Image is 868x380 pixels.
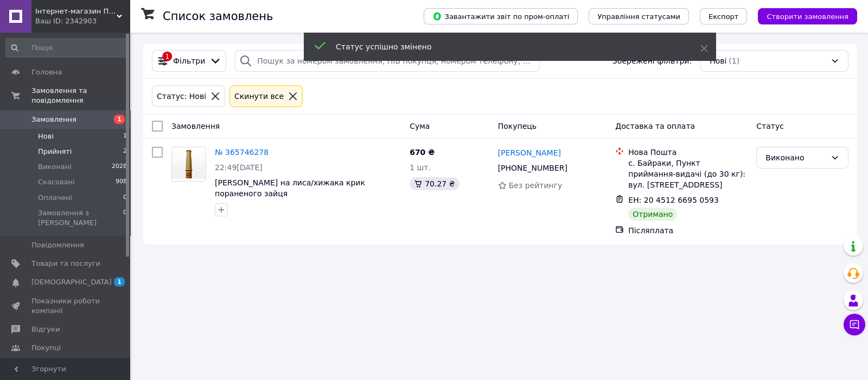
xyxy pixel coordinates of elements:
h1: Список замовлень [163,10,273,23]
span: 22:49[DATE] [215,163,263,172]
span: Нові [710,55,726,66]
div: Статус: Нові [155,90,208,102]
span: Інтернет-магазин Приціл [35,7,117,16]
span: Cума [410,122,430,130]
span: Фільтри [173,55,205,66]
div: [PHONE_NUMBER] [496,160,570,176]
button: Управління статусами [589,8,689,24]
div: Отримано [628,208,677,221]
span: Показники роботи компанії [31,296,100,316]
button: Завантажити звіт по пром-оплаті [424,8,578,24]
button: Експорт [700,8,748,24]
span: 2 [123,147,127,157]
span: ЕН: 20 4512 6695 0593 [628,196,719,204]
span: 1 [123,132,127,141]
span: Створити замовлення [767,13,848,21]
a: Створити замовлення [747,11,857,20]
span: Нові [38,132,54,141]
div: Cкинути все [232,90,286,102]
span: Товари та послуги [31,259,100,269]
span: 0 [123,208,127,228]
span: Покупці [31,343,61,353]
span: Виконані [38,162,72,172]
span: Завантажити звіт по пром-оплаті [432,11,569,21]
span: Оплачені [38,193,72,203]
div: Післяплата [628,225,748,236]
span: Управління статусами [597,13,680,21]
button: Створити замовлення [758,8,857,24]
span: 1 [114,115,125,124]
span: (1) [729,57,739,65]
span: Скасовані [38,177,75,187]
span: Замовлення [31,115,76,124]
span: Замовлення та повідомлення [31,86,130,105]
span: Статус [756,122,784,130]
img: Фото товару [172,149,206,179]
span: Покупець [498,122,537,130]
span: Головна [31,67,62,77]
span: Замовлення [171,122,220,130]
div: 70.27 ₴ [410,177,459,190]
span: Прийняті [38,147,72,157]
div: Нова Пошта [628,147,748,158]
span: Відгуки [31,325,60,334]
div: Ваш ID: 2342903 [35,16,130,26]
span: 2028 [112,162,127,172]
span: [DEMOGRAPHIC_DATA] [31,277,112,287]
span: Експорт [709,13,739,21]
span: 1 шт. [410,163,431,172]
input: Пошук [5,38,128,58]
button: Чат з покупцем [844,314,865,335]
span: Без рейтингу [509,181,563,190]
span: 1 [114,277,125,286]
span: 670 ₴ [410,148,435,157]
div: с. Байраки, Пункт приймання-видачі (до 30 кг): вул. [STREET_ADDRESS] [628,158,748,190]
a: [PERSON_NAME] [498,147,561,158]
a: № 365746278 [215,148,269,157]
a: [PERSON_NAME] на лиса/хижака крик пораненого зайця [215,178,365,198]
a: Фото товару [171,147,206,182]
span: 908 [116,177,127,187]
div: Виконано [765,152,826,164]
div: Статус успішно змінено [336,41,673,52]
span: Повідомлення [31,240,84,250]
span: 0 [123,193,127,203]
span: Замовлення з [PERSON_NAME] [38,208,123,228]
span: Доставка та оплата [615,122,695,130]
